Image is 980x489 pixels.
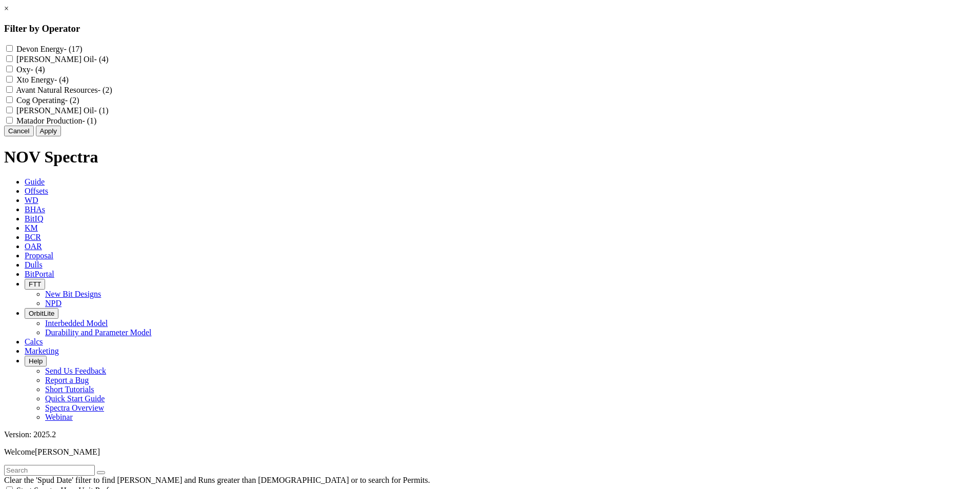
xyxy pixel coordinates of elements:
[25,270,54,278] span: BitPortal
[54,75,69,84] span: - (4)
[29,357,43,365] span: Help
[45,376,89,384] a: Report a Bug
[45,403,104,412] a: Spectra Overview
[4,465,95,476] input: Search
[94,55,109,64] span: - (4)
[25,187,48,195] span: Offsets
[98,86,112,94] span: - (2)
[25,223,38,232] span: KM
[16,86,112,94] label: Avant Natural Resources
[82,116,96,125] span: - (1)
[25,214,43,223] span: BitIQ
[36,126,61,136] button: Apply
[4,447,976,457] p: Welcome
[45,319,108,328] a: Interbedded Model
[31,65,45,74] span: - (4)
[4,23,976,34] h3: Filter by Operator
[16,75,69,84] label: Xto Energy
[25,337,43,346] span: Calcs
[16,106,109,115] label: [PERSON_NAME] Oil
[16,65,45,74] label: Oxy
[45,328,152,337] a: Durability and Parameter Model
[4,476,430,484] span: Clear the 'Spud Date' filter to find [PERSON_NAME] and Runs greater than [DEMOGRAPHIC_DATA] or to...
[25,260,43,269] span: Dulls
[94,106,109,115] span: - (1)
[16,55,109,64] label: [PERSON_NAME] Oil
[35,447,100,456] span: [PERSON_NAME]
[25,196,38,205] span: WD
[45,413,73,421] a: Webinar
[4,430,976,439] div: Version: 2025.2
[4,126,34,136] button: Cancel
[45,394,105,403] a: Quick Start Guide
[64,45,83,53] span: - (17)
[25,251,53,260] span: Proposal
[4,148,976,167] h1: NOV Spectra
[65,96,79,105] span: - (2)
[45,366,106,375] a: Send Us Feedback
[25,347,59,355] span: Marketing
[25,233,41,241] span: BCR
[16,45,83,53] label: Devon Energy
[25,205,45,214] span: BHAs
[29,310,54,317] span: OrbitLite
[16,116,96,125] label: Matador Production
[29,280,41,288] span: FTT
[16,96,79,105] label: Cog Operating
[45,385,94,394] a: Short Tutorials
[45,290,101,298] a: New Bit Designs
[25,242,42,251] span: OAR
[25,177,45,186] span: Guide
[4,4,9,13] a: ×
[45,299,62,308] a: NPD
